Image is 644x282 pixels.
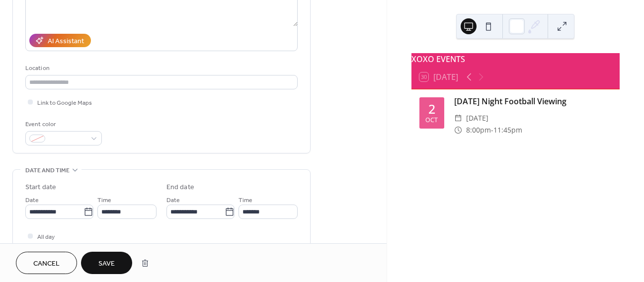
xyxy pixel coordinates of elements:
[454,95,612,107] div: [DATE] Night Football Viewing
[454,112,462,124] div: ​
[428,103,435,115] div: 2
[98,259,115,269] span: Save
[33,259,60,269] span: Cancel
[466,112,488,124] span: [DATE]
[411,53,620,65] div: XOXO EVENTS
[25,195,39,206] span: Date
[25,63,296,73] div: Location
[97,195,111,206] span: Time
[37,232,55,242] span: All day
[25,182,56,193] div: Start date
[16,252,77,274] button: Cancel
[29,34,91,47] button: AI Assistant
[239,195,252,206] span: Time
[166,182,194,193] div: End date
[37,98,92,108] span: Link to Google Maps
[493,124,522,136] span: 11:45pm
[37,242,78,253] span: Show date only
[491,124,493,136] span: -
[466,124,491,136] span: 8:00pm
[425,117,438,124] div: Oct
[454,124,462,136] div: ​
[25,119,100,130] div: Event color
[25,165,70,176] span: Date and time
[166,195,180,206] span: Date
[81,252,132,274] button: Save
[48,36,84,47] div: AI Assistant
